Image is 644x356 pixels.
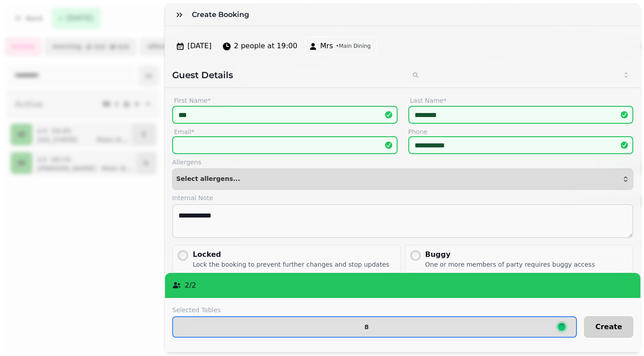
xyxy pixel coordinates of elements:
div: One or more members of party requires buggy access [425,260,595,269]
button: 8 [172,316,577,338]
h3: Create Booking [192,9,253,20]
span: 2 people at 19:00 [234,41,297,51]
span: Select allergens... [176,176,240,183]
button: Create [584,316,633,338]
label: Allergens [172,158,633,167]
div: Locked [193,249,389,260]
p: 8 [364,324,369,330]
span: Mrs [320,41,333,51]
div: Lock the booking to prevent further changes and stop updates [193,260,389,269]
span: • Main Dining [336,42,371,50]
label: Selected Tables [172,306,577,314]
span: Create [595,323,622,331]
button: Select allergens... [172,168,633,190]
label: Phone [408,127,634,136]
p: 2 / 2 [185,280,196,291]
label: Last Name* [408,95,634,106]
div: Buggy [425,249,595,260]
label: Internal Note [172,193,633,202]
label: First Name* [172,95,398,106]
h2: Guest Details [172,69,399,81]
span: [DATE] [187,41,212,51]
label: Email* [172,127,398,136]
